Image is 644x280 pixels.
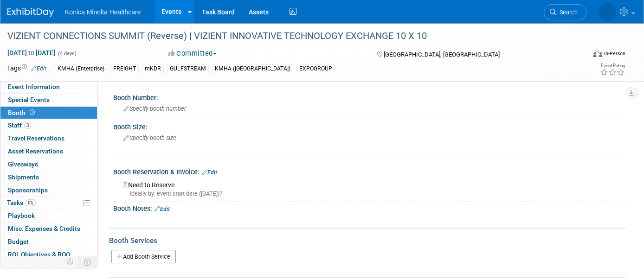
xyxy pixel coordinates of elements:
[599,3,616,21] img: Annette O'Mahoney
[123,134,176,141] span: Specify booth size
[8,109,37,116] span: Booth
[8,186,48,194] span: Sponsorships
[0,132,97,145] a: Travel Reservations
[26,199,36,206] span: 0%
[534,48,625,62] div: Event Format
[8,173,39,181] span: Shipments
[31,65,46,72] a: Edit
[8,212,35,219] span: Playbook
[0,94,97,106] a: Special Events
[7,64,46,74] td: Tags
[0,81,97,93] a: Event Information
[7,199,36,206] span: Tasks
[123,190,618,198] div: Ideally by: event start date ([DATE])?
[8,134,64,142] span: Travel Reservations
[155,206,170,212] a: Edit
[57,51,77,57] span: (4 days)
[0,145,97,158] a: Asset Reservations
[65,8,141,16] span: Konica Minolta Healthcare
[113,120,625,132] div: Booth Size:
[0,210,97,222] a: Playbook
[0,235,97,248] a: Budget
[8,238,29,245] span: Budget
[120,178,618,198] div: Need to Reserve
[4,28,573,45] div: VIZIENT CONNECTIONS SUMMIT (Reverse) | VIZIENT INNOVATIVE TECHNOLOGY EXCHANGE 10 X 10
[62,256,78,268] td: Personalize Event Tab Strip
[28,109,37,116] span: Booth not reserved yet
[0,223,97,235] a: Misc. Expenses & Credits
[27,49,36,57] span: to
[142,64,164,74] div: mKDR
[110,64,139,74] div: FREIGHT
[7,49,56,57] span: [DATE] [DATE]
[202,169,217,176] a: Edit
[8,160,38,168] span: Giveaways
[7,8,54,17] img: ExhibitDay
[8,121,31,129] span: Staff
[111,250,176,263] a: Add Booth Service
[8,96,50,103] span: Special Events
[123,105,186,112] span: Specify booth number
[8,251,70,258] span: ROI, Objectives & ROO
[604,50,625,57] div: In-Person
[0,107,97,119] a: Booth
[113,91,625,102] div: Booth Number:
[165,49,220,58] button: Committed
[113,165,625,177] div: Booth Reservation & Invoice:
[0,119,97,132] a: Staff3
[212,64,293,74] div: KMHA ([GEOGRAPHIC_DATA])
[78,256,97,268] td: Toggle Event Tabs
[600,64,625,68] div: Event Rating
[544,4,586,20] a: Search
[24,122,31,129] span: 3
[8,225,80,232] span: Misc. Expenses & Credits
[296,64,335,74] div: EXPOGROUP
[167,64,209,74] div: GULFSTREAM
[8,147,63,155] span: Asset Reservations
[109,235,625,246] div: Booth Services
[0,184,97,197] a: Sponsorships
[384,51,500,58] span: [GEOGRAPHIC_DATA], [GEOGRAPHIC_DATA]
[0,171,97,184] a: Shipments
[8,83,60,90] span: Event Information
[113,202,625,214] div: Booth Notes:
[0,248,97,261] a: ROI, Objectives & ROO
[55,64,107,74] div: KMHA (Enterprise)
[556,9,578,16] span: Search
[0,158,97,171] a: Giveaways
[593,50,602,57] img: Format-Inperson.png
[0,197,97,209] a: Tasks0%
